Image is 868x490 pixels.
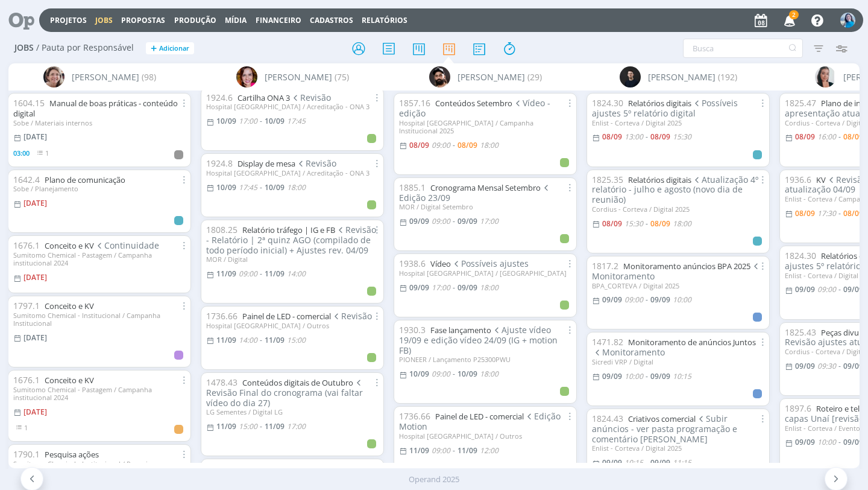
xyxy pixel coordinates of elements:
[206,322,379,329] div: Hospital [GEOGRAPHIC_DATA] / Outros
[13,148,30,157] span: 03:00
[256,15,301,25] a: Financeiro
[239,182,257,192] : 17:45
[432,445,450,456] : 09:00
[430,325,491,336] a: Fase lançamento
[206,224,376,256] span: Revisão - Relatório | 2ª quinz AGO (compilado de todo período inicial) + Ajustes rev. 04/09
[453,218,455,225] : -
[843,132,863,142] : 08/09
[399,410,561,432] span: Edição Motion
[592,413,737,445] span: Subir anúncios - ver pasta programação e comentário [PERSON_NAME]
[409,140,429,150] : 08/09
[399,269,571,277] div: Hospital [GEOGRAPHIC_DATA] / [GEOGRAPHIC_DATA]
[24,132,47,142] : [DATE]
[816,174,826,185] a: KV
[480,445,498,456] : 12:00
[239,269,257,279] : 09:00
[453,447,455,454] : -
[409,216,429,226] : 09/09
[216,269,236,279] : 11/09
[840,13,855,28] img: E
[592,444,764,452] div: Enlist - Corteva / Digital 2025
[843,284,863,294] : 09/09
[13,311,186,327] div: Sumitomo Chemical - Institucional / Campanha Institucional
[252,16,305,25] button: Financeiro
[648,71,715,83] span: [PERSON_NAME]
[432,282,450,293] : 17:00
[432,216,450,226] : 09:00
[265,269,285,279] : 11/09
[776,10,801,31] button: 2
[242,224,335,235] a: Relatório tráfego | IG e FB
[409,369,429,379] : 10/09
[673,457,691,468] : 11:15
[216,116,236,126] : 10/09
[206,310,237,322] span: 1736.66
[646,133,648,141] : -
[121,15,165,25] span: Propostas
[785,250,816,261] span: 1824.30
[673,218,691,229] : 18:00
[171,16,220,25] button: Produção
[785,402,811,414] span: 1897.6
[236,66,257,87] img: B
[453,142,455,149] : -
[453,371,455,378] : -
[683,39,803,58] input: Busca
[592,346,665,358] span: Monitoramento
[458,140,477,150] : 08/09
[628,98,691,109] a: Relatórios digitais
[592,336,623,348] span: 1471.82
[45,240,94,251] a: Conceito e KV
[13,251,186,267] div: Sumitomo Chemical - Pastagem / Campanha institucional 2024
[239,421,257,431] : 15:00
[435,411,524,422] a: Painel de LED - comercial
[458,282,477,293] : 09/09
[838,133,841,141] : -
[435,98,512,109] a: Conteúdos Setembro
[14,43,34,53] span: Jobs
[24,198,47,208] : [DATE]
[409,282,429,293] : 09/09
[206,169,379,177] div: Hospital [GEOGRAPHIC_DATA] / Acreditação - ONA 3
[335,71,349,83] span: (75)
[838,286,841,293] : -
[36,43,134,53] span: / Pauta por Responsável
[624,457,643,468] : 10:15
[290,92,331,103] span: Revisão
[118,16,169,25] button: Propostas
[650,218,670,229] : 08/09
[592,358,764,366] div: Sicredi VRP / Digital
[265,182,285,192] : 10/09
[399,258,426,269] span: 1938.6
[206,408,379,416] div: LG Sementes / Digital LG
[602,294,622,305] : 09/09
[620,66,641,87] img: C
[399,432,571,440] div: Hospital [GEOGRAPHIC_DATA] / Outros
[206,157,233,169] span: 1924.8
[430,258,451,269] a: Vídeo
[650,294,670,305] : 09/09
[592,413,623,424] span: 1824.43
[602,457,622,468] : 09/09
[399,182,426,193] span: 1885.1
[527,71,542,83] span: (29)
[13,174,40,185] span: 1642.4
[13,300,40,311] span: 1797.1
[602,132,622,142] : 08/09
[646,373,648,380] : -
[840,10,856,31] button: E
[673,294,691,305] : 10:00
[451,258,529,269] span: Possíveis ajustes
[260,337,262,344] : -
[239,116,257,126] : 17:00
[265,71,332,83] span: [PERSON_NAME]
[216,335,236,345] : 11/09
[399,119,571,135] div: Hospital [GEOGRAPHIC_DATA] / Campanha Institucional 2025
[399,182,551,203] span: Edição 23/09
[94,240,159,251] span: Continuidade
[453,284,455,291] : -
[673,371,691,381] : 10:15
[221,16,250,25] button: Mídia
[216,182,236,192] : 10/09
[45,301,94,311] a: Conceito e KV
